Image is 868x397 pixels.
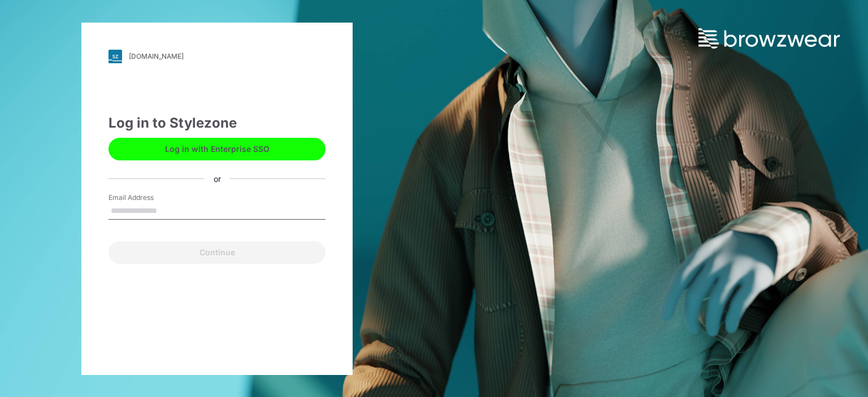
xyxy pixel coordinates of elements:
[108,50,325,63] a: [DOMAIN_NAME]
[205,173,230,185] div: or
[108,50,122,63] img: svg+xml;base64,PHN2ZyB3aWR0aD0iMjgiIGhlaWdodD0iMjgiIHZpZXdCb3g9IjAgMCAyOCAyOCIgZmlsbD0ibm9uZSIgeG...
[108,193,188,203] label: Email Address
[108,138,325,160] button: Log in with Enterprise SSO
[698,28,840,49] img: browzwear-logo.73288ffb.svg
[108,113,325,133] div: Log in to Stylezone
[129,52,184,60] div: [DOMAIN_NAME]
